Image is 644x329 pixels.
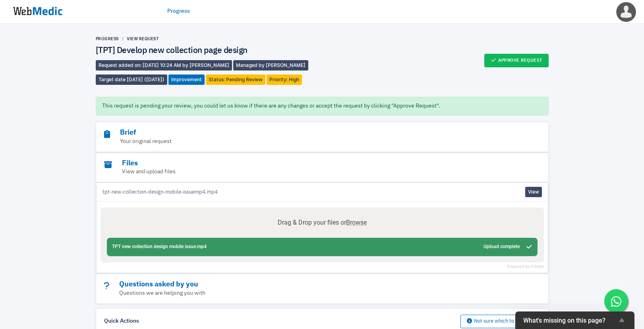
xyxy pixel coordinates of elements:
li: tpt-new-collection-design-mobile-issuemp4.mp4 [97,183,548,202]
label: Drag & Drop your files or [275,215,370,231]
a: View [525,187,542,197]
h3: Files [104,159,497,168]
h6: Quick Actions [104,318,139,325]
button: Not sure which to choose? [460,315,540,328]
a: Progress [96,36,119,41]
nav: breadcrumb [96,36,322,42]
span: What's missing on this page? [523,317,617,324]
span: Browse [346,219,367,226]
a: Powered by PQINA [507,265,544,268]
span: Priority: High [267,74,302,85]
h3: Questions asked by you [104,280,497,289]
div: This request is pending your review, you could let us know if there are any changes or accept the... [96,97,549,116]
p: Questions we are helping you with [104,289,497,298]
h3: Brief [104,128,497,137]
a: Progress [167,7,190,16]
a: View Request [127,36,159,41]
span: Managed by [PERSON_NAME] [233,60,308,70]
span: Target date [DATE] ([DATE]) [96,74,167,85]
h4: [TPT] Develop new collection page design [96,46,322,56]
p: Your original request [104,137,497,146]
button: Show survey - What's missing on this page? [523,315,627,325]
p: View and upload files [104,168,497,176]
button: Approve Request [484,54,549,67]
span: Improvement [168,74,205,85]
span: Status: Pending Review [206,74,265,85]
span: Request added on: [DATE] 10:24 AM by [PERSON_NAME] [96,60,232,70]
